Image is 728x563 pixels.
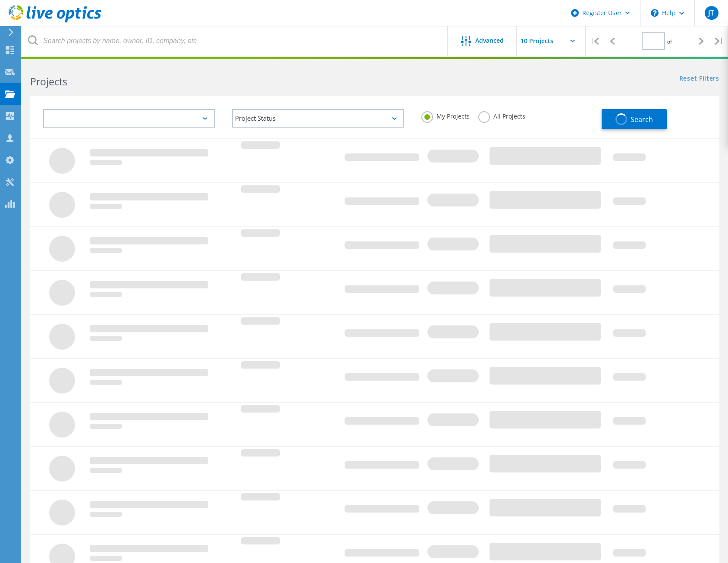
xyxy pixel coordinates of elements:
span: Advanced [475,38,504,44]
input: Search projects by name, owner, ID, company, etc [22,26,448,56]
div: Project Status [232,109,404,128]
div: | [586,26,603,56]
button: Search [602,109,667,129]
svg: \n [651,9,659,17]
a: Reset Filters [679,75,719,83]
span: of [667,38,672,45]
span: Search [631,115,653,124]
b: Projects [30,75,67,88]
label: My Projects [421,111,470,119]
span: JT [708,9,714,16]
div: | [710,26,728,56]
a: Live Optics Dashboard [9,18,101,24]
label: All Projects [478,111,525,119]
